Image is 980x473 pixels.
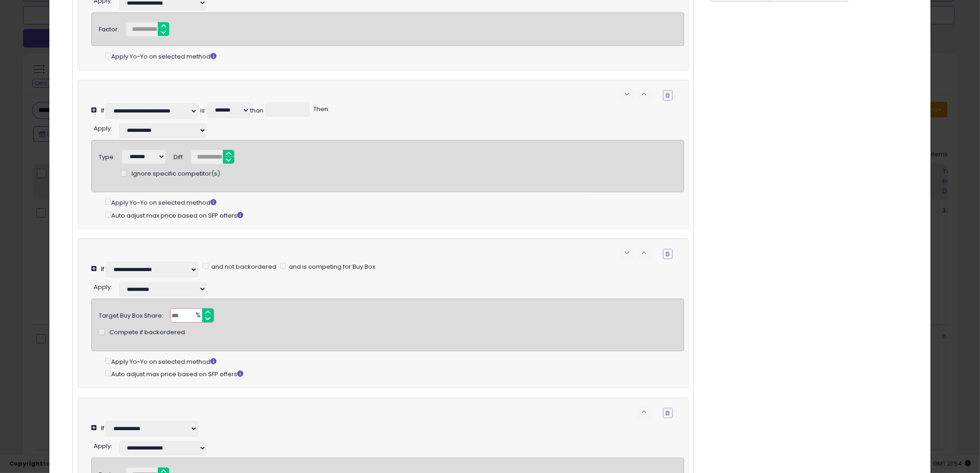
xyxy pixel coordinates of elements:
[94,283,111,291] span: Apply
[640,408,649,416] span: keyboard_arrow_up
[666,410,670,416] i: Remove Condition
[640,248,649,257] span: keyboard_arrow_up
[287,262,375,271] span: and is competing for Buy Box
[210,262,276,271] span: and not backordered
[105,210,684,220] div: Auto adjust max price based on SFP offers
[190,309,205,323] span: %
[94,121,112,133] div: :
[623,90,632,99] span: keyboard_arrow_down
[640,90,649,99] span: keyboard_arrow_up
[99,308,163,320] div: Target Buy Box Share:
[666,251,670,257] i: Remove Condition
[94,124,111,133] span: Apply
[200,106,205,115] div: is
[173,150,184,162] div: Diff:
[105,368,684,379] div: Auto adjust max price based on SFP offers
[99,22,119,34] div: Factor:
[105,356,684,367] div: Apply Yo-Yo on selected method
[94,439,112,451] div: :
[94,442,111,450] span: Apply
[623,248,632,257] span: keyboard_arrow_down
[250,106,263,115] div: than
[99,150,115,162] div: Type:
[131,170,220,178] span: Ignore specific competitor(s)
[105,197,684,207] div: Apply Yo-Yo on selected method
[312,105,329,113] span: Then:
[109,328,185,337] span: Compete if backordered
[105,51,684,61] div: Apply Yo-Yo on selected method
[666,93,670,98] i: Remove Condition
[94,280,112,292] div: :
